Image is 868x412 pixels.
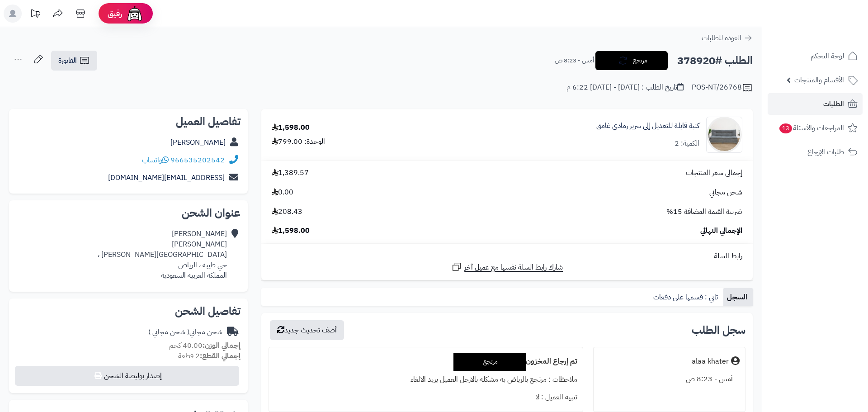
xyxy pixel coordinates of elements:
div: أمس - 8:23 ص [599,370,740,388]
div: مرتجع [453,353,526,371]
button: مرتجع [595,51,668,70]
span: 208.43 [272,207,302,217]
span: 1,598.00 [272,226,310,236]
span: الفاتورة [58,55,77,66]
button: أضف تحديث جديد [270,320,344,340]
a: شارك رابط السلة نفسها مع عميل آخر [451,261,563,273]
span: الطلبات [823,98,844,110]
div: الكمية: 2 [675,138,699,149]
span: 1,389.57 [272,168,309,178]
span: الإجمالي النهائي [700,226,742,236]
div: POS-NT/26768 [692,82,753,93]
div: شحن مجاني [148,327,222,337]
span: العودة للطلبات [702,33,741,43]
button: إصدار بوليصة الشحن [15,366,239,386]
div: 1,598.00 [272,123,310,133]
a: تابي : قسمها على دفعات [650,288,723,306]
img: ai-face.png [126,5,144,23]
a: [PERSON_NAME] [170,137,226,148]
span: 13 [779,123,792,133]
h2: عنوان الشحن [16,208,241,218]
img: 1751531126-1-90x90.jpg [707,117,742,153]
h3: سجل الطلب [692,325,745,336]
span: رفيق [108,8,122,19]
div: ملاحظات : مرتجع بالرياض به مشكلة بالارجل العميل يريد الالغاء [274,371,577,388]
small: أمس - 8:23 ص [555,56,594,65]
a: كنبة قابلة للتعديل إلى سرير رمادي غامق [596,121,699,131]
a: المراجعات والأسئلة13 [768,117,863,139]
span: شحن مجاني [709,187,742,198]
img: logo-2.png [807,25,859,44]
span: 0.00 [272,187,293,198]
div: تاريخ الطلب : [DATE] - [DATE] 6:22 م [566,82,684,93]
strong: إجمالي الوزن: [203,340,241,351]
a: تحديثات المنصة [24,5,47,25]
b: تم إرجاع المخزون [526,356,577,367]
h2: الطلب #378920 [677,52,753,70]
div: الوحدة: 799.00 [272,137,325,147]
a: الطلبات [768,93,863,115]
h2: تفاصيل العميل [16,116,241,127]
a: لوحة التحكم [768,45,863,67]
a: العودة للطلبات [702,33,753,43]
span: الأقسام والمنتجات [794,74,844,86]
span: ( شحن مجاني ) [148,327,189,337]
strong: إجمالي القطع: [200,350,241,361]
span: إجمالي سعر المنتجات [686,168,742,178]
small: 2 قطعة [178,350,241,361]
span: لوحة التحكم [811,50,844,62]
a: طلبات الإرجاع [768,141,863,163]
div: [PERSON_NAME] [PERSON_NAME] [GEOGRAPHIC_DATA][PERSON_NAME] ، حي طيبه ، الرياض المملكة العربية الس... [98,229,227,280]
a: السجل [723,288,753,306]
a: واتساب [142,155,169,166]
span: طلبات الإرجاع [807,146,844,158]
h2: تفاصيل الشحن [16,306,241,317]
a: 966535202542 [170,155,225,166]
span: ضريبة القيمة المضافة 15% [666,207,742,217]
span: المراجعات والأسئلة [778,122,844,134]
div: رابط السلة [265,251,749,261]
div: تنبيه العميل : لا [274,388,577,406]
span: شارك رابط السلة نفسها مع عميل آخر [464,262,563,273]
a: الفاتورة [51,51,97,71]
small: 40.00 كجم [169,340,241,351]
a: [EMAIL_ADDRESS][DOMAIN_NAME] [108,172,225,183]
div: alaa khater [692,356,729,367]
